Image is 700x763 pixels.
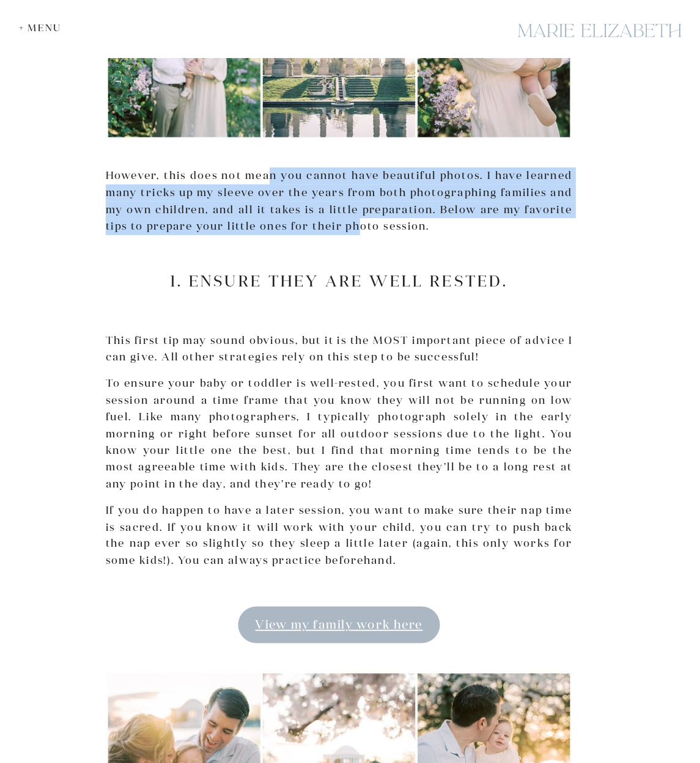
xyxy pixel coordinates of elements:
p: This first tip may sound obvious, but it is the MOST important piece of advice I can give. All ot... [106,332,572,366]
a: View my family work here [238,607,440,643]
p: To ensure your baby or toddler is well-rested, you first want to schedule your session around a t... [106,375,572,492]
p: However, this does not mean you cannot have beautiful photos. I have learned many tricks up my sl... [106,167,572,235]
p: If you do happen to have a later session, you want to make sure their nap time is sacred. If you ... [106,502,572,569]
span: View my family work here [255,617,422,632]
h2: 1. Ensure they are well rested. [106,272,572,290]
div: + Menu [19,22,67,33]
